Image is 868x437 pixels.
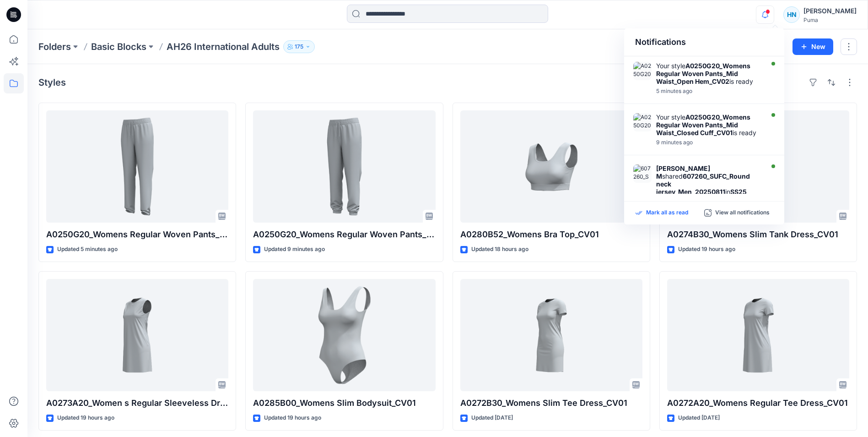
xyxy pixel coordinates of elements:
[460,279,642,391] a: A0272B30_Womens Slim Tee Dress_CV01
[46,110,228,223] a: A0250G20_Womens Regular Woven Pants_Mid Waist_Open Hem_CV02
[91,40,146,53] a: Basic Blocks
[803,5,857,16] div: [PERSON_NAME]
[678,245,735,254] p: Updated 19 hours ago
[656,88,761,94] div: Tuesday, August 12, 2025 03:13
[656,139,761,146] div: Tuesday, August 12, 2025 03:09
[656,62,750,85] strong: A0250G20_Womens Regular Woven Pants_Mid Waist_Open Hem_CV02
[715,209,770,217] p: View all notifications
[253,110,435,223] a: A0250G20_Womens Regular Woven Pants_Mid Waist_Closed Cuff_CV01
[253,397,435,410] p: A0285B00_Womens Slim Bodysuit_CV01
[667,397,849,410] p: A0272A20_Womens Regular Tee Dress_CV01
[57,413,114,423] p: Updated 19 hours ago
[46,397,228,410] p: A0273A20_Women s Regular Sleeveless Dress_CV01
[283,40,315,53] button: 175
[460,228,642,241] p: A0280B52_Womens Bra Top_CV01
[38,40,71,53] a: Folders
[253,279,435,391] a: A0285B00_Womens Slim Bodysuit_CV01
[253,228,435,241] p: A0250G20_Womens Regular Woven Pants_Mid Waist_Closed Cuff_CV01
[57,245,118,254] p: Updated 5 minutes ago
[656,113,750,137] strong: A0250G20_Womens Regular Woven Pants_Mid Waist_Closed Cuff_CV01
[471,413,513,423] p: Updated [DATE]
[656,164,710,180] strong: [PERSON_NAME] M
[646,209,688,217] p: Mark all as read
[656,62,761,85] div: Your style is ready
[295,42,303,52] p: 175
[678,413,720,423] p: Updated [DATE]
[624,28,784,56] div: Notifications
[471,245,528,254] p: Updated 18 hours ago
[783,6,800,23] div: HN
[656,113,761,137] div: Your style is ready
[264,413,321,423] p: Updated 19 hours ago
[46,228,228,241] p: A0250G20_Womens Regular Woven Pants_Mid Waist_Open Hem_CV02
[460,110,642,223] a: A0280B52_Womens Bra Top_CV01
[793,38,833,55] button: New
[656,172,750,196] strong: 607260_SUFC_Round neck jersey_Men_20250811
[264,245,325,254] p: Updated 9 minutes ago
[38,77,66,88] h4: Styles
[656,164,761,203] div: shared in
[633,164,652,183] img: 607260_SUFC_Round neck jersey_Men_20250811
[167,40,280,53] p: AH26 International Adults
[633,62,652,80] img: A0250G20_Womens Regular Woven Pants_Mid Waist_Open Hem_CV02
[667,228,849,241] p: A0274B30_Womens Slim Tank Dress_CV01
[803,16,857,23] div: Puma
[633,113,652,131] img: A0250G20_Womens Regular Woven Pants_Mid Waist_Closed Cuff_CV01
[46,279,228,391] a: A0273A20_Women s Regular Sleeveless Dress_CV01
[667,279,849,391] a: A0272A20_Womens Regular Tee Dress_CV01
[460,397,642,410] p: A0272B30_Womens Slim Tee Dress_CV01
